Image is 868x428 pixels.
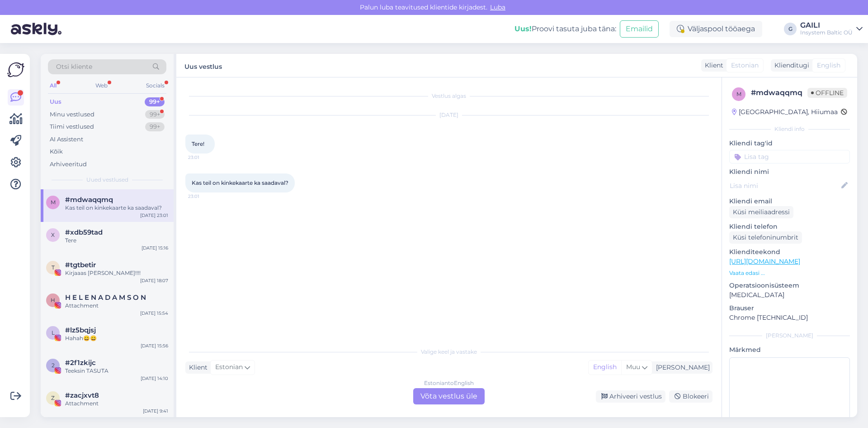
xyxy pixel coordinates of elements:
input: Lisa nimi [730,181,840,191]
div: Väljaspool tööaega [670,21,762,37]
div: Tiimi vestlused [50,122,94,131]
div: [PERSON_NAME] [652,363,710,372]
div: Klient [185,363,208,372]
div: [DATE] 23:01 [140,212,168,219]
span: z [51,394,55,401]
div: Küsi telefoninumbrit [729,231,802,244]
div: Insystem Baltic OÜ [800,29,853,36]
span: English [817,61,840,70]
p: Kliendi telefon [729,222,850,231]
span: #zacjxvt8 [65,391,99,399]
div: Attachment [65,399,168,408]
div: Proovi tasuta juba täna: [514,24,616,34]
div: [PERSON_NAME] [729,332,850,340]
div: [DATE] 15:16 [142,245,168,251]
button: Emailid [620,20,659,38]
div: [DATE] 15:54 [140,310,168,317]
div: # mdwaqqmq [751,87,807,98]
div: Kirjaaas [PERSON_NAME]!!!! [65,269,168,277]
div: English [589,361,621,374]
div: Web [94,80,109,91]
span: t [52,264,55,271]
a: GAILIInsystem Baltic OÜ [800,22,863,36]
span: 23:01 [188,154,222,161]
p: Brauser [729,303,850,313]
div: [DATE] [185,111,712,119]
div: Attachment [65,302,168,310]
div: Socials [144,80,166,91]
div: Klient [701,61,723,70]
div: Kas teil on kinkekaarte ka saadaval? [65,204,168,212]
p: Kliendi nimi [729,167,850,177]
div: Blokeeri [669,390,712,403]
div: Minu vestlused [50,110,94,119]
b: Uus! [514,24,532,33]
span: l [52,329,55,336]
span: Estonian [215,362,243,372]
p: Vaata edasi ... [729,269,850,277]
div: Valige keel ja vastake [185,348,712,356]
span: H E L E N A D A M S O N [65,293,146,302]
a: [URL][DOMAIN_NAME] [729,257,800,265]
div: 99+ [145,122,165,131]
span: Otsi kliente [56,62,92,72]
span: 2 [52,362,55,369]
label: Uus vestlus [184,59,222,72]
div: [GEOGRAPHIC_DATA], Hiiumaa [732,107,838,117]
p: [MEDICAL_DATA] [729,290,850,300]
span: #mdwaqqmq [65,196,113,204]
div: Uus [50,97,61,106]
p: Chrome [TECHNICAL_ID] [729,313,850,322]
span: H [51,297,55,303]
div: [DATE] 14:10 [141,375,168,382]
div: Hahah😄😄 [65,334,168,342]
span: x [51,231,55,238]
p: Kliendi email [729,197,850,206]
span: Luba [487,3,508,11]
div: Estonian to English [424,379,474,387]
div: Klienditugi [771,61,809,70]
span: Muu [626,363,640,371]
div: Kõik [50,147,63,156]
div: GAILI [800,22,853,29]
span: m [736,91,741,97]
div: 99+ [145,97,165,106]
div: 99+ [145,110,165,119]
div: All [48,80,58,91]
span: Estonian [731,61,759,70]
div: [DATE] 15:56 [141,342,168,349]
div: [DATE] 9:41 [143,408,168,414]
div: Tere [65,236,168,245]
div: Teeksin TASUTA [65,367,168,375]
span: Uued vestlused [86,176,128,184]
div: G [784,23,797,35]
p: Märkmed [729,345,850,355]
span: #lz5bqjsj [65,326,96,334]
span: Kas teil on kinkekaarte ka saadaval? [192,179,288,186]
div: AI Assistent [50,135,83,144]
input: Lisa tag [729,150,850,164]
span: #2f1zkijc [65,359,96,367]
p: Operatsioonisüsteem [729,281,850,290]
span: #xdb59tad [65,228,103,236]
div: Kliendi info [729,125,850,133]
span: Offline [807,88,847,98]
span: #tgtbetir [65,261,96,269]
div: Arhiveeritud [50,160,87,169]
span: Tere! [192,140,204,147]
div: [DATE] 18:07 [140,277,168,284]
div: Küsi meiliaadressi [729,206,793,218]
p: Kliendi tag'id [729,139,850,148]
div: Arhiveeri vestlus [596,390,665,403]
span: 23:01 [188,193,222,200]
img: Askly Logo [7,61,24,78]
div: Vestlus algas [185,92,712,100]
p: Klienditeekond [729,247,850,257]
div: Võta vestlus üle [413,388,485,404]
span: m [51,199,56,206]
